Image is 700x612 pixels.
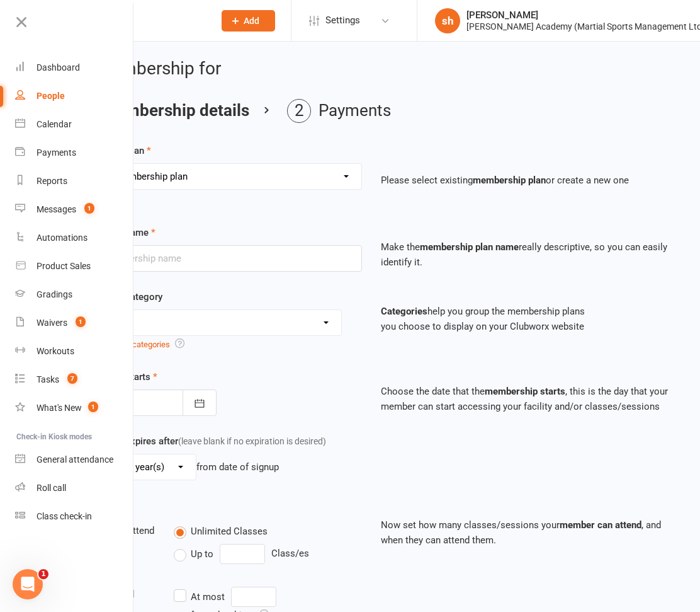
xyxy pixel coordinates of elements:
[15,54,134,82] a: Dashboard
[191,524,268,537] span: Unlimited Classes
[381,173,672,188] p: Please select existing or create a new one
[435,8,460,33] div: sh
[71,245,362,272] input: Enter membership name
[178,436,326,446] span: (leave blank if no expiration is desired)
[420,241,519,253] strong: membership plan name
[381,304,672,334] p: help you group the membership plans you choose to display on your Clubworx website
[37,318,67,328] div: Waivers
[174,544,362,564] div: Class/es
[15,110,134,139] a: Calendar
[15,139,134,167] a: Payments
[37,511,92,521] div: Class check-in
[37,374,59,384] div: Tasks
[15,366,134,394] a: Tasks 7
[381,384,672,414] p: Choose the date that the , this is the day that your member can start accessing your facility and...
[15,474,134,502] a: Roll call
[37,403,82,413] div: What's New
[231,587,276,607] input: At mostfuture bookings
[381,306,427,317] strong: Categories
[15,252,134,280] a: Product Sales
[15,167,134,195] a: Reports
[381,240,672,270] p: Make the really descriptive, so you can easily identify it.
[15,502,134,531] a: Class kiosk mode
[15,394,134,422] a: What's New1
[381,517,672,548] p: Now set how many classes/sessions your , and when they can attend them.
[473,175,546,186] strong: membership plan
[485,386,565,397] strong: membership starts
[37,454,113,465] div: General attendance
[15,446,134,474] a: General attendance kiosk mode
[325,6,360,35] span: Settings
[15,224,134,252] a: Automations
[71,434,326,449] label: Membership Expires after
[37,233,87,243] div: Automations
[84,203,94,214] span: 1
[196,459,279,475] div: from date of signup
[88,401,98,412] span: 1
[37,289,72,299] div: Gradings
[38,569,48,579] span: 1
[222,10,275,32] button: Add
[37,147,76,158] div: Payments
[37,62,80,72] div: Dashboard
[67,373,77,384] span: 7
[37,176,67,186] div: Reports
[191,546,213,560] span: Up to
[37,346,74,356] div: Workouts
[71,99,249,123] li: Membership details
[37,119,72,129] div: Calendar
[37,261,91,271] div: Product Sales
[13,569,43,599] iframe: Intercom live chat
[74,12,205,30] input: Search...
[37,483,66,493] div: Roll call
[15,337,134,366] a: Workouts
[191,589,225,604] div: At most
[15,309,134,337] a: Waivers 1
[244,16,259,26] span: Add
[60,59,682,79] h2: Add Membership for
[560,519,641,531] strong: member can attend
[76,316,86,327] span: 1
[37,91,65,101] div: People
[15,82,134,110] a: People
[15,280,134,309] a: Gradings
[287,99,391,123] li: Payments
[37,204,76,214] div: Messages
[15,195,134,224] a: Messages 1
